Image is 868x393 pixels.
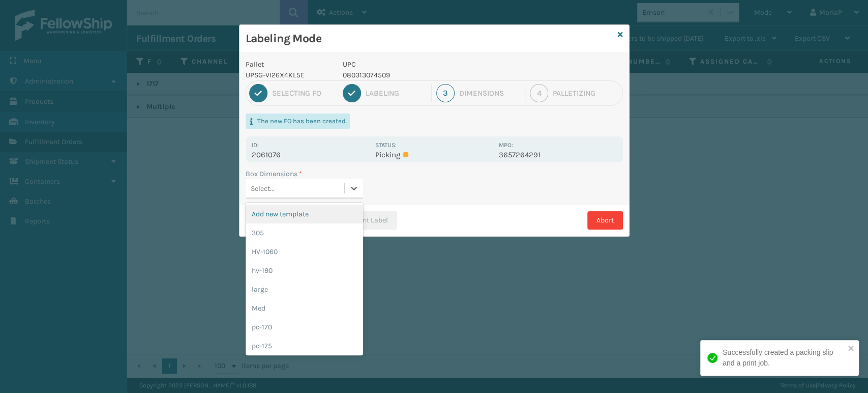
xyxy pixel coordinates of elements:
p: 080313074509 [343,70,493,80]
div: Med [246,299,363,318]
p: 2061076 [252,150,369,159]
button: Print Label [335,211,397,230]
div: 3 [436,84,455,102]
p: UPSG-VI26X4KL5E [246,70,331,80]
h3: Labeling Mode [246,31,614,46]
p: UPC [343,59,493,70]
p: 3657264291 [499,150,616,159]
div: hv-190 [246,261,363,280]
p: The new FO has been created. [257,117,347,126]
div: Add new template [246,205,363,223]
div: Selecting FO [272,89,333,98]
div: HV-1060 [246,242,363,261]
div: pc-175 [246,336,363,355]
p: Picking [375,150,493,159]
div: 4 [530,84,548,102]
button: Abort [587,211,623,230]
p: Pallet [246,59,331,70]
button: close [848,344,855,354]
div: Select... [251,183,275,194]
div: 1 [249,84,267,102]
div: pc-170 [246,318,363,336]
label: Id: [252,142,259,149]
div: large [246,280,363,299]
div: Palletizing [553,89,619,98]
div: Labeling [366,89,427,98]
div: 2 [343,84,361,102]
label: Status: [375,142,397,149]
label: MPO: [499,142,513,149]
label: Box Dimensions [246,169,302,179]
div: 305 [246,223,363,242]
div: Successfully created a packing slip and a print job. [723,347,845,369]
div: Dimensions [459,89,520,98]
